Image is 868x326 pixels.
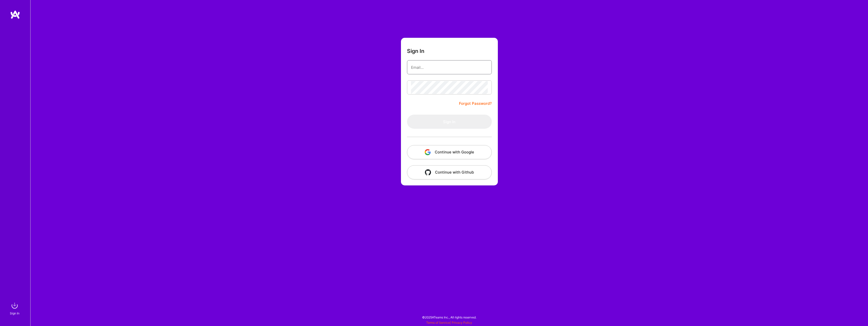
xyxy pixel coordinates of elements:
[407,165,492,179] button: Continue with Github
[407,145,492,159] button: Continue with Google
[10,10,20,19] img: logo
[407,48,424,54] h3: Sign In
[425,169,431,175] img: icon
[426,321,472,324] span: |
[425,149,431,155] img: icon
[10,311,19,316] div: Sign In
[11,301,20,316] a: sign inSign In
[411,61,488,74] input: Email...
[10,301,20,311] img: sign in
[426,321,450,324] a: Terms of Service
[452,321,472,324] a: Privacy Policy
[459,101,492,107] a: Forgot Password?
[30,311,868,323] div: © 2025 ATeams Inc., All rights reserved.
[407,115,492,129] button: Sign In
